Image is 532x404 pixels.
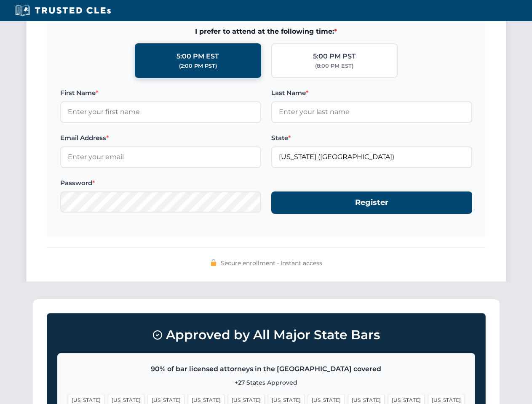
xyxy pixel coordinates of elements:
[221,258,322,268] span: Secure enrollment • Instant access
[315,62,353,70] div: (8:00 PM EST)
[60,146,261,167] input: Enter your email
[176,51,219,62] div: 5:00 PM EST
[179,62,217,70] div: (2:00 PM PST)
[210,259,217,266] img: 🔒
[60,178,261,188] label: Password
[57,324,475,346] h3: Approved by All Major State Bars
[313,51,356,62] div: 5:00 PM PST
[60,133,261,143] label: Email Address
[271,88,472,98] label: Last Name
[68,364,465,375] p: 90% of bar licensed attorneys in the [GEOGRAPHIC_DATA] covered
[68,378,465,387] p: +27 States Approved
[13,4,113,17] img: Trusted CLEs
[271,191,472,214] button: Register
[271,146,472,167] input: Florida (FL)
[60,88,261,98] label: First Name
[271,133,472,143] label: State
[60,26,472,37] span: I prefer to attend at the following time:
[60,101,261,122] input: Enter your first name
[271,101,472,122] input: Enter your last name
